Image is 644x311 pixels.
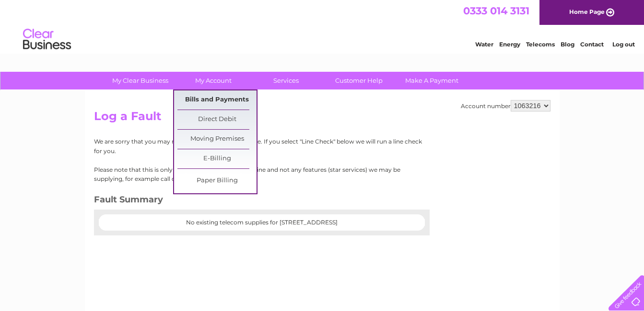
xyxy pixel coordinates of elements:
[94,137,422,155] p: We are sorry that you may need help with your phone line. If you select "Line Check" below we wil...
[392,72,471,89] a: Make A Payment
[177,171,257,190] a: Paper Billing
[319,72,398,89] a: Customer Help
[101,72,180,89] a: My Clear Business
[177,149,257,168] a: E-Billing
[177,130,257,149] a: Moving Premises
[499,41,520,48] a: Energy
[561,41,574,48] a: Blog
[108,219,415,226] center: No existing telecom supplies for [STREET_ADDRESS]
[475,41,493,48] a: Water
[246,72,326,89] a: Services
[174,72,253,89] a: My Account
[461,100,550,111] div: Account number
[23,25,71,54] img: logo.png
[526,41,555,48] a: Telecoms
[94,193,422,210] h3: Fault Summary
[463,5,529,17] a: 0333 014 3131
[612,41,635,48] a: Log out
[580,41,604,48] a: Contact
[94,110,550,128] h2: Log a Fault
[177,90,257,110] a: Bills and Payments
[94,165,422,183] p: Please note that this is only for logging a fault with your line and not any features (star servi...
[96,5,549,46] div: Clear Business is a trading name of Verastar Limited (registered in [GEOGRAPHIC_DATA] No. 3667643...
[177,110,257,129] a: Direct Debit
